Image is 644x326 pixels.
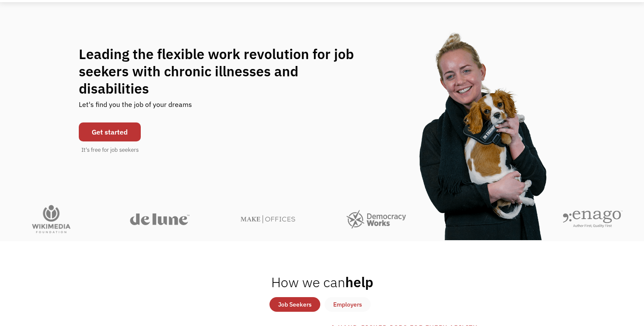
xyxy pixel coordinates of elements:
[333,299,362,310] div: Employers
[81,146,139,154] div: It's free for job seekers
[271,273,345,291] span: How we can
[79,122,141,141] a: Get started
[271,273,373,291] h2: help
[79,97,192,118] div: Let's find you the job of your dreams
[79,45,371,97] h1: Leading the flexible work revolution for job seekers with chronic illnesses and disabilities
[278,299,312,310] div: Job Seekers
